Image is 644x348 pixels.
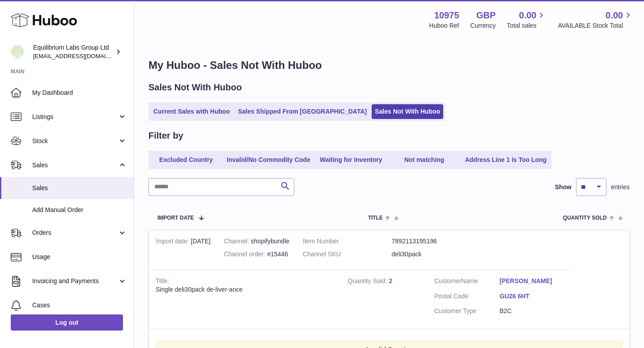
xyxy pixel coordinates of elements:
[157,215,194,221] span: Import date
[315,153,387,167] a: Waiting for Inventory
[303,237,392,246] dt: Item Number
[32,137,118,145] span: Stock
[348,277,389,287] strong: Quantity Sold
[476,9,496,21] strong: GBP
[32,229,118,237] span: Orders
[470,21,496,30] div: Currency
[563,215,607,221] span: Quantity Sold
[11,45,24,59] img: huboo@equilibriumlabs.com
[507,9,547,30] a: 0.00 Total sales
[148,58,630,72] h1: My Huboo - Sales Not With Huboo
[507,21,547,30] span: Total sales
[434,277,462,284] span: Customer
[156,285,335,294] div: Single deli30pack de-liver-ance
[33,43,114,60] div: Equilibrium Labs Group Ltd
[392,237,481,246] dd: 7892113195196
[500,277,565,285] a: [PERSON_NAME]
[150,153,222,167] a: Excluded Country
[33,52,131,59] span: [EMAIL_ADDRESS][DOMAIN_NAME]
[156,238,191,247] strong: Import date
[156,277,169,287] strong: Title
[558,21,633,30] span: AVAILABLE Stock Total
[224,250,289,259] div: #15446
[32,253,127,261] span: Usage
[434,277,500,288] dt: Name
[368,215,383,221] span: Title
[32,184,127,192] span: Sales
[429,21,459,30] div: Huboo Ref
[434,307,500,315] dt: Customer Type
[555,183,572,191] label: Show
[32,301,127,310] span: Cases
[392,250,481,259] dd: deli30pack
[389,277,392,284] a: 2
[434,9,459,21] strong: 10975
[32,277,118,285] span: Invoicing and Payments
[148,130,183,142] h2: Filter by
[32,113,118,121] span: Listings
[148,81,242,93] h2: Sales Not With Huboo
[149,230,217,270] td: [DATE]
[372,104,443,119] a: Sales Not With Huboo
[32,206,127,214] span: Add Manual Order
[611,183,630,191] span: entries
[11,314,123,331] a: Log out
[434,292,500,303] dt: Postal Code
[224,238,251,247] strong: Channel
[558,9,633,30] a: 0.00 AVAILABLE Stock Total
[224,237,289,246] div: shopifybundle
[519,9,537,21] span: 0.00
[303,250,392,259] dt: Channel SKU
[389,153,460,167] a: Not matching
[32,161,118,170] span: Sales
[224,250,267,260] strong: Channel order
[462,153,550,167] a: Address Line 1 is Too Long
[224,153,314,167] a: Invalid/No Commodity Code
[235,104,370,119] a: Sales Shipped From [GEOGRAPHIC_DATA]
[150,104,233,119] a: Current Sales with Huboo
[606,9,623,21] span: 0.00
[32,89,127,97] span: My Dashboard
[500,292,565,301] a: GU26 6HT
[500,307,565,315] dd: B2C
